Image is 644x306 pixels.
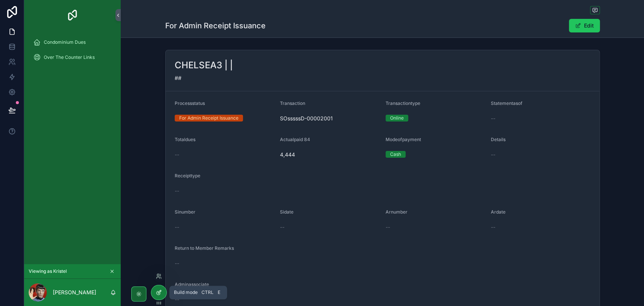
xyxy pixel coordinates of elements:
[29,268,67,274] span: Viewing as Kristel
[390,151,401,158] div: Cash
[175,137,195,142] span: Totaldues
[201,289,214,296] span: Ctrl
[175,187,179,195] span: --
[491,137,506,142] span: Details
[175,223,179,231] span: --
[44,54,95,60] span: Over The Counter Links
[165,20,266,31] h1: For Admin Receipt Issuance
[175,281,209,287] span: Adminassociate
[491,209,506,215] span: Ardate
[175,151,179,158] span: --
[175,173,200,178] span: Receipttype
[386,209,407,215] span: Arnumber
[179,115,238,121] div: For Admin Receipt Issuance
[175,100,205,106] span: Processstatus
[386,223,390,231] span: --
[491,151,495,158] span: --
[175,245,234,251] span: Return to Member Remarks
[53,289,96,296] p: [PERSON_NAME]
[175,296,179,303] span: --
[175,260,179,267] span: --
[280,209,294,215] span: Sidate
[386,137,421,142] span: Modeofpayment
[280,223,284,231] span: --
[66,9,78,21] img: App logo
[280,100,305,106] span: Transaction
[280,115,380,122] span: SOsssssD-00002001
[44,39,86,45] span: Condominium Dues
[280,151,380,158] span: 4,444
[280,137,310,142] span: Actualpaid 84
[175,75,181,81] span: ##
[29,35,116,49] a: Condominium Dues
[491,115,495,122] span: --
[24,30,121,74] div: scrollable content
[174,289,198,295] span: Build mode
[386,100,420,106] span: Transactiontype
[491,100,523,106] span: Statementasof
[175,59,233,71] h2: CHELSEA3 | |
[175,209,195,215] span: Sinumber
[390,115,404,121] div: Online
[216,289,222,295] span: E
[29,51,116,64] a: Over The Counter Links
[491,223,495,231] span: --
[569,19,600,32] button: Edit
